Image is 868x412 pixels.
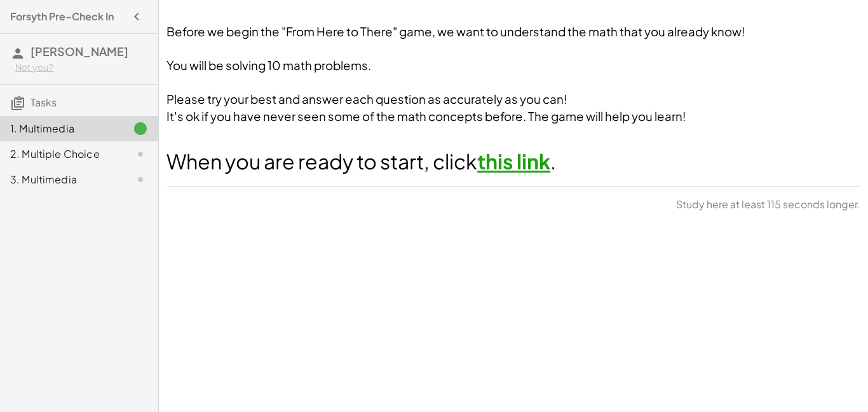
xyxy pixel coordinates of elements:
span: When you are ready to start, click [166,148,477,174]
i: Task not started. [133,146,148,162]
span: Tasks [31,96,57,109]
div: 1. Multimedia [10,121,112,136]
span: It's ok if you have never seen some of the math concepts before. The game will help you learn! [166,109,686,124]
span: Please try your best and answer each question as accurately as you can! [166,92,567,106]
i: Task not started. [133,172,148,187]
span: [PERSON_NAME] [31,44,128,59]
a: this link [477,148,550,174]
div: 2. Multiple Choice [10,146,112,162]
span: Before we begin the "From Here to There" game, we want to understand the math that you already know! [166,24,745,39]
span: You will be solving 10 math problems. [166,58,371,73]
div: Not you? [15,61,148,74]
span: Study here at least 115 seconds longer. [676,197,860,212]
div: 3. Multimedia [10,172,112,187]
h4: Forsyth Pre-Check In [10,9,114,24]
span: . [550,148,556,174]
i: Task finished. [133,121,148,136]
